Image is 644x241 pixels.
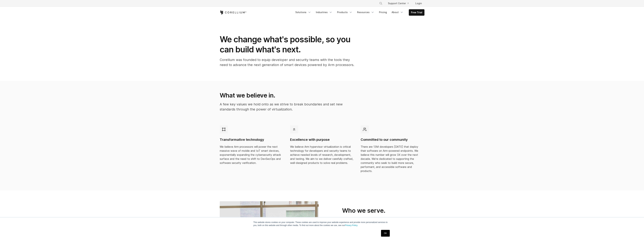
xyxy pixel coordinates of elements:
h4: Excellence with purpose [290,137,354,142]
a: About [390,9,405,15]
a: Industries [314,9,334,15]
p: Corellium was founded to equip developer and security teams with the tools they need to advance t... [220,57,354,67]
h4: Transformative technology [220,137,284,142]
p: We believe Arm hypervisor virtualization is critical technology for developers and security teams... [290,145,354,165]
a: OK [381,230,390,237]
div: Navigation Menu [375,0,424,6]
a: Support Center [385,0,411,6]
button: Search [378,0,384,6]
p: There are 13M developers [DATE] that deploy their software on Arm-powered endpoints. We believe t... [361,145,424,173]
p: A few key values we hold onto as we strive to break boundaries and set new standards through the ... [220,102,354,112]
h2: Who we serve. [342,207,424,214]
a: Free Trial [409,9,424,15]
div: Navigation Menu [293,9,424,16]
a: Solutions [293,9,313,15]
p: We have 500+ customers worldwide. [342,217,424,222]
a: Login [413,0,424,6]
h2: What we believe in. [220,92,354,99]
a: Pricing [377,9,389,15]
a: Privacy Policy. [345,224,358,227]
h4: Committed to our community [361,137,424,142]
a: Resources [355,9,376,15]
a: Corellium Home [220,10,246,14]
h1: We change what's possible, so you can build what's next. [220,34,354,55]
a: Products [335,9,354,15]
p: This website stores cookies on your computer. These cookies are used to improve your website expe... [253,221,391,227]
p: We believe Arm processors will power the next massive wave of mobile and IoT smart devices, expon... [220,145,284,165]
